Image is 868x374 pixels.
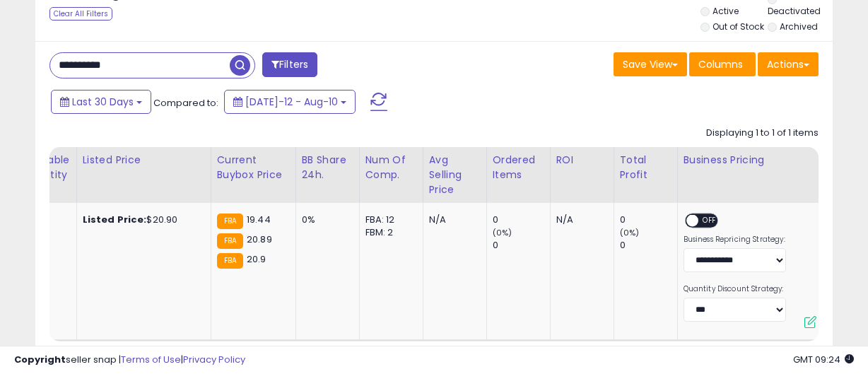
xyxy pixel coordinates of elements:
[706,127,819,140] div: Displaying 1 to 1 of 1 items
[620,153,671,182] div: Total Profit
[556,214,603,226] div: N/A
[689,52,756,76] button: Columns
[712,5,739,17] label: Active
[183,353,245,366] a: Privacy Policy
[758,52,819,76] button: Actions
[153,96,218,110] span: Compared to:
[684,284,786,294] label: Quantity Discount Strategy:
[302,153,353,182] div: BB Share 24h.
[302,214,348,226] div: 0%
[365,153,417,182] div: Num of Comp.
[83,214,200,226] div: $20.90
[72,95,134,109] span: Last 30 Days
[217,233,243,249] small: FBA
[49,7,112,21] div: Clear All Filters
[83,153,205,168] div: Listed Price
[429,214,476,226] div: N/A
[620,239,677,252] div: 0
[556,153,608,168] div: ROI
[493,227,512,238] small: (0%)
[493,153,544,182] div: Ordered Items
[712,21,764,33] label: Out of Stock
[83,213,147,226] b: Listed Price:
[14,353,245,367] div: seller snap | |
[793,353,854,366] span: 2025-09-12 09:24 GMT
[51,90,151,114] button: Last 30 Days
[247,213,271,226] span: 19.44
[620,214,677,226] div: 0
[217,253,243,269] small: FBA
[217,214,243,229] small: FBA
[365,214,412,226] div: FBA: 12
[217,153,290,182] div: Current Buybox Price
[21,153,70,182] div: Fulfillable Quantity
[620,227,640,238] small: (0%)
[224,90,356,114] button: [DATE]-12 - Aug-10
[121,353,181,366] a: Terms of Use
[698,214,721,226] span: OFF
[493,239,550,252] div: 0
[247,233,272,246] span: 20.89
[614,52,687,76] button: Save View
[429,153,481,197] div: Avg Selling Price
[245,95,338,109] span: [DATE]-12 - Aug-10
[768,5,821,17] label: Deactivated
[365,226,412,239] div: FBM: 2
[14,353,66,366] strong: Copyright
[262,52,317,77] button: Filters
[684,153,827,168] div: Business Pricing
[698,57,743,71] span: Columns
[780,21,818,33] label: Archived
[684,235,786,245] label: Business Repricing Strategy:
[247,252,266,266] span: 20.9
[493,214,550,226] div: 0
